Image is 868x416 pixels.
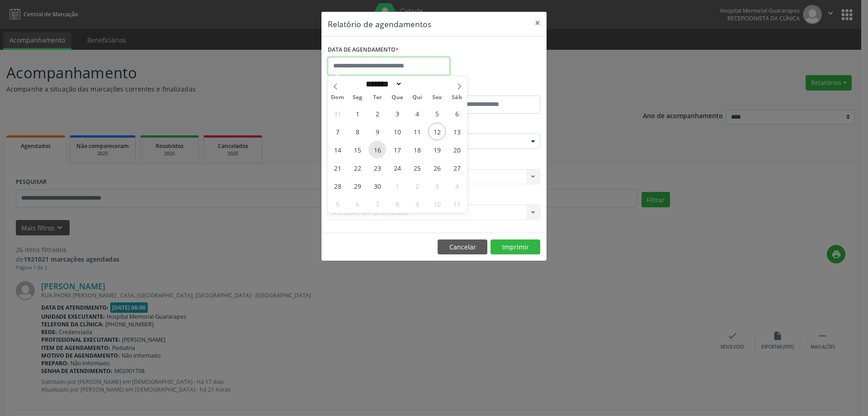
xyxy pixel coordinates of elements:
[528,12,547,34] button: Close
[388,123,406,140] span: Setembro 10, 2025
[408,195,426,213] span: Outubro 9, 2025
[448,141,466,158] span: Setembro 20, 2025
[402,79,432,89] input: Year
[368,95,387,100] span: Ter
[349,195,366,213] span: Outubro 6, 2025
[436,81,540,96] label: ATÉ
[349,123,366,140] span: Setembro 8, 2025
[368,177,386,195] span: Setembro 30, 2025
[363,79,402,89] select: Month
[368,105,386,122] span: Setembro 2, 2025
[427,95,447,100] span: Sex
[388,159,406,177] span: Setembro 24, 2025
[428,105,446,122] span: Setembro 5, 2025
[368,159,386,177] span: Setembro 23, 2025
[428,141,446,158] span: Setembro 19, 2025
[349,159,366,177] span: Setembro 22, 2025
[408,159,426,177] span: Setembro 25, 2025
[408,177,426,195] span: Outubro 2, 2025
[388,177,406,195] span: Outubro 1, 2025
[408,123,426,140] span: Setembro 11, 2025
[408,105,426,122] span: Setembro 4, 2025
[428,195,446,213] span: Outubro 10, 2025
[329,141,346,158] span: Setembro 14, 2025
[388,141,406,158] span: Setembro 17, 2025
[328,18,431,30] h5: Relatório de agendamentos
[387,95,407,100] span: Qua
[388,105,406,122] span: Setembro 3, 2025
[329,105,346,122] span: Agosto 31, 2025
[388,195,406,213] span: Outubro 8, 2025
[329,177,346,195] span: Setembro 28, 2025
[329,195,346,213] span: Outubro 5, 2025
[349,141,366,158] span: Setembro 15, 2025
[328,43,399,57] label: DATA DE AGENDAMENTO
[329,159,346,177] span: Setembro 21, 2025
[438,239,487,255] button: Cancelar
[428,177,446,195] span: Outubro 3, 2025
[428,123,446,140] span: Setembro 12, 2025
[368,195,386,213] span: Outubro 7, 2025
[329,123,346,140] span: Setembro 7, 2025
[448,195,466,213] span: Outubro 11, 2025
[368,141,386,158] span: Setembro 16, 2025
[447,95,467,100] span: Sáb
[448,105,466,122] span: Setembro 6, 2025
[348,95,368,100] span: Seg
[448,177,466,195] span: Outubro 4, 2025
[408,141,426,158] span: Setembro 18, 2025
[448,159,466,177] span: Setembro 27, 2025
[349,105,366,122] span: Setembro 1, 2025
[448,123,466,140] span: Setembro 13, 2025
[407,95,427,100] span: Qui
[368,123,386,140] span: Setembro 9, 2025
[328,95,348,100] span: Dom
[349,177,366,195] span: Setembro 29, 2025
[428,159,446,177] span: Setembro 26, 2025
[491,239,540,255] button: Imprimir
